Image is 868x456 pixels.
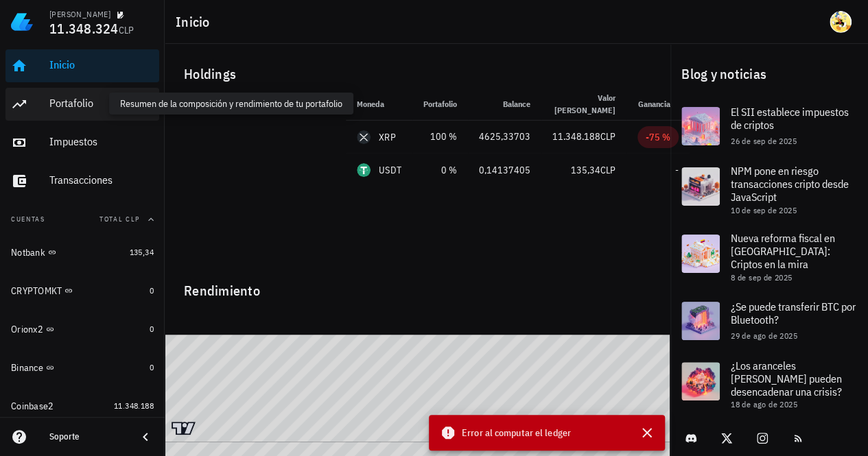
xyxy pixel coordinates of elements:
a: El SII establece impuestos de criptos 26 de sep de 2025 [670,96,868,156]
div: Notbank [11,247,45,259]
span: CLP [600,130,615,143]
a: Nueva reforma fiscal en [GEOGRAPHIC_DATA]: Criptos en la mira 8 de sep de 2025 [670,224,868,291]
img: LedgiFi [11,11,33,33]
span: NPM pone en riesgo transacciones cripto desde JavaScript [731,164,849,204]
span: 11.348.188 [552,130,600,143]
span: 10 de sep de 2025 [731,205,797,215]
a: Portafolio [5,88,159,121]
span: 135,34 [130,247,154,257]
div: Transacciones [49,173,154,187]
span: Total CLP [99,215,140,224]
div: CRYPTOMKT [11,285,62,297]
a: Charting by TradingView [172,422,196,435]
div: Holdings [173,52,662,96]
a: ¿Se puede transferir BTC por Bluetooth? 29 de ago de 2025 [670,291,868,351]
a: NPM pone en riesgo transacciones cripto desde JavaScript 10 de sep de 2025 [670,156,868,224]
div: Coinbase2 [11,400,54,412]
div: -75 % [646,130,670,144]
th: Moneda [346,88,412,121]
a: Notbank 135,34 [5,236,159,269]
span: Ganancia [638,99,679,109]
a: Impuestos [5,126,159,159]
div: Impuestos [49,135,154,148]
button: CuentasTotal CLP [5,203,159,236]
span: ¿Los aranceles [PERSON_NAME] pueden desencadenar una crisis? [731,359,842,398]
div: USDT [379,163,401,177]
span: 11.348.188 [114,400,154,411]
span: El SII establece impuestos de criptos [731,105,849,132]
div: Rendimiento [173,269,662,302]
span: 0 [150,285,154,296]
span: 8 de sep de 2025 [731,272,792,283]
a: Coinbase2 11.348.188 [5,389,159,422]
span: ¿Se puede transferir BTC por Bluetooth? [731,300,856,326]
span: 18 de ago de 2025 [731,399,797,409]
div: Portafolio [49,97,154,110]
a: CRYPTOMKT 0 [5,274,159,307]
div: XRP [379,130,396,144]
th: Valor [PERSON_NAME] [541,88,626,121]
div: 100 % [423,130,457,144]
span: 0 [150,324,154,334]
a: Transacciones [5,165,159,197]
span: Error al computar el ledger [462,425,571,440]
div: 4625,33703 [479,130,530,144]
div: Orionx2 [11,324,43,335]
span: CLP [119,24,134,36]
h1: Inicio [176,11,215,33]
th: Balance [468,88,541,121]
span: CLP [600,164,615,176]
div: Soporte [49,431,126,442]
span: Nueva reforma fiscal en [GEOGRAPHIC_DATA]: Criptos en la mira [731,231,835,271]
div: Inicio [49,58,154,71]
span: 135,34 [571,164,600,176]
a: Inicio [5,49,159,82]
div: Binance [11,362,43,374]
span: 29 de ago de 2025 [731,331,797,341]
div: avatar [830,11,852,33]
div: USDT-icon [357,163,371,177]
a: ¿Los aranceles [PERSON_NAME] pueden desencadenar una crisis? 18 de ago de 2025 [670,351,868,418]
div: XRP-icon [357,130,371,144]
span: 0 [150,362,154,372]
a: Orionx2 0 [5,313,159,346]
span: 26 de sep de 2025 [731,136,797,146]
th: Portafolio [412,88,468,121]
div: [PERSON_NAME] [49,9,110,20]
div: 0,14137405 [479,163,530,178]
div: 0 % [423,163,457,178]
a: Binance 0 [5,351,159,384]
span: 11.348.324 [49,19,119,38]
div: Blog y noticias [670,52,868,96]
